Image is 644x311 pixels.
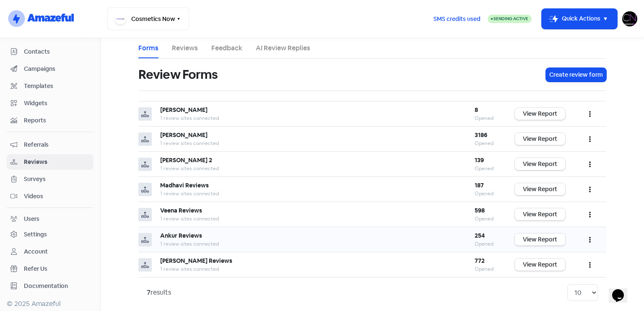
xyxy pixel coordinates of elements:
[160,156,212,164] b: [PERSON_NAME] 2
[434,15,480,23] span: SMS credits used
[7,154,93,170] a: Reviews
[515,233,565,246] a: View Report
[622,11,637,26] img: User
[160,115,219,122] span: 1 review sites connected
[475,114,498,122] div: Opened
[147,288,171,298] div: results
[475,190,498,197] div: Opened
[160,215,219,222] span: 1 review sites connected
[160,241,219,247] span: 1 review sites connected
[160,140,219,147] span: 1 review sites connected
[475,232,485,239] b: 254
[475,131,487,139] b: 3186
[546,68,606,82] button: Create review form
[24,140,90,149] span: Referrals
[160,257,232,264] b: [PERSON_NAME] Reviews
[426,14,488,23] a: SMS credits used
[147,288,151,297] strong: 7
[542,9,617,29] button: Quick Actions
[24,264,90,273] span: Refer Us
[24,158,90,166] span: Reviews
[7,61,93,77] a: Campaigns
[7,278,93,294] a: Documentation
[160,190,219,197] span: 1 review sites connected
[7,44,93,60] a: Contacts
[7,261,93,277] a: Refer Us
[515,108,565,120] a: View Report
[160,106,208,114] b: [PERSON_NAME]
[160,207,202,214] b: Veena Reviews
[24,192,90,201] span: Videos
[24,82,90,91] span: Templates
[24,47,90,56] span: Contacts
[138,61,218,88] h1: Review Forms
[138,43,158,53] a: Forms
[211,43,242,53] a: Feedback
[475,140,498,147] div: Opened
[515,183,565,195] a: View Report
[7,244,93,259] a: Account
[475,165,498,172] div: Opened
[515,259,565,271] a: View Report
[475,181,484,189] b: 187
[7,299,93,309] div: © 2025 Amazeful
[256,43,310,53] a: AI Review Replies
[24,247,48,256] div: Account
[475,215,498,223] div: Opened
[24,65,90,73] span: Campaigns
[7,96,93,111] a: Widgets
[160,131,208,139] b: [PERSON_NAME]
[475,106,478,114] b: 8
[24,230,47,239] div: Settings
[7,171,93,187] a: Surveys
[488,14,532,24] a: Sending Active
[24,175,90,184] span: Surveys
[515,208,565,220] a: View Report
[475,207,485,214] b: 598
[475,240,498,248] div: Opened
[7,211,93,227] a: Users
[24,99,90,108] span: Widgets
[24,215,39,223] div: Users
[515,133,565,145] a: View Report
[515,158,565,170] a: View Report
[475,257,485,264] b: 772
[7,113,93,128] a: Reports
[7,227,93,242] a: Settings
[24,116,90,125] span: Reports
[24,282,90,290] span: Documentation
[7,137,93,153] a: Referrals
[160,266,219,272] span: 1 review sites connected
[7,78,93,94] a: Templates
[107,8,189,30] button: Cosmetics Now
[172,43,198,53] a: Reviews
[609,277,636,303] iframe: chat widget
[160,181,209,189] b: Madhavi Reviews
[160,165,219,172] span: 1 review sites connected
[160,232,202,239] b: Ankur Reviews
[493,16,528,21] span: Sending Active
[7,189,93,204] a: Videos
[475,265,498,273] div: Opened
[475,156,484,164] b: 139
